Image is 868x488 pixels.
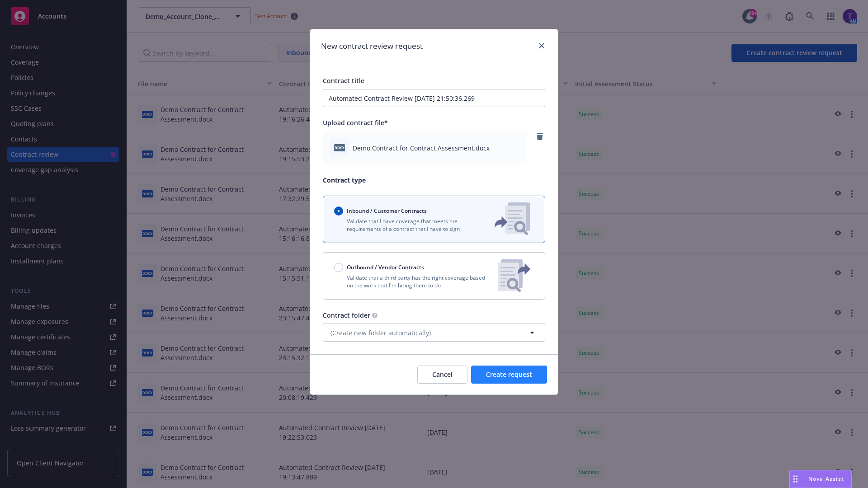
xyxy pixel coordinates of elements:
[486,370,532,379] span: Create request
[323,252,545,300] button: Outbound / Vendor ContractsValidate that a third party has the right coverage based on the work t...
[432,370,453,379] span: Cancel
[471,366,547,384] button: Create request
[534,131,545,142] a: remove
[417,366,467,384] button: Cancel
[323,324,545,342] button: (Create new folder automatically)
[789,470,852,488] button: Nova Assist
[334,263,343,272] input: Outbound / Vendor Contracts
[353,143,490,153] span: Demo Contract for Contract Assessment.docx
[321,40,423,52] h1: New contract review request
[347,263,424,271] span: Outbound / Vendor Contracts
[323,89,545,107] input: Enter a title for this contract
[334,274,491,289] p: Validate that a third party has the right coverage based on the work that I'm hiring them to do
[536,40,547,51] a: close
[323,76,364,85] span: Contract title
[808,475,844,483] span: Nova Assist
[334,206,343,216] input: Inbound / Customer Contracts
[790,470,801,488] div: Drag to move
[334,144,345,151] span: docx
[323,311,370,319] span: Contract folder
[334,217,480,233] p: Validate that I have coverage that meets the requirements of a contract that I have to sign
[323,196,545,243] button: Inbound / Customer ContractsValidate that I have coverage that meets the requirements of a contra...
[323,175,545,185] p: Contract type
[323,118,388,127] span: Upload contract file*
[330,328,431,338] span: (Create new folder automatically)
[347,207,427,215] span: Inbound / Customer Contracts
